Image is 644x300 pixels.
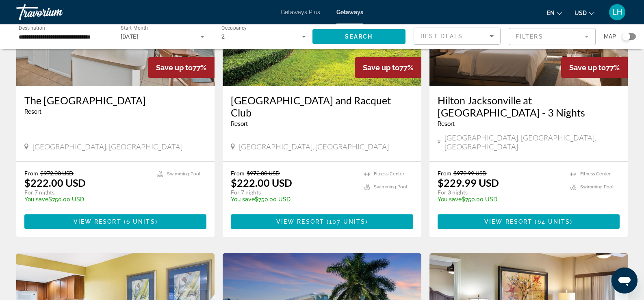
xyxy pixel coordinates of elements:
a: Getaways Plus [281,9,320,15]
span: Resort [438,121,455,127]
button: View Resort(6 units) [24,214,206,229]
button: Search [312,29,406,44]
span: Save up to [156,63,193,72]
span: Search [345,33,373,40]
a: [GEOGRAPHIC_DATA] and Racquet Club [231,94,413,119]
button: Filter [509,28,596,45]
span: Swimming Pool [580,184,614,190]
a: Getaways [336,9,363,15]
span: Save up to [363,63,399,72]
span: [GEOGRAPHIC_DATA], [GEOGRAPHIC_DATA] [239,142,389,151]
a: The [GEOGRAPHIC_DATA] [24,94,206,106]
span: You save [231,196,255,203]
mat-select: Sort by [421,31,494,41]
p: $222.00 USD [24,177,86,189]
span: From [438,170,451,177]
span: 6 units [126,218,155,225]
p: $750.00 USD [24,196,149,203]
button: Change language [547,7,562,19]
span: 64 units [538,218,570,225]
p: For 3 nights [438,189,562,196]
button: User Menu [607,4,628,21]
button: View Resort(107 units) [231,214,413,229]
span: ( ) [324,218,368,225]
button: View Resort(64 units) [438,214,620,229]
span: Occupancy [221,25,247,31]
p: $229.99 USD [438,177,499,189]
span: ( ) [121,218,158,225]
div: 77% [355,57,421,78]
span: LH [612,8,622,16]
span: Resort [231,121,248,127]
span: From [231,170,245,177]
p: $750.00 USD [438,196,562,203]
span: ( ) [532,218,572,225]
span: Swimming Pool [167,171,200,177]
span: Best Deals [421,33,463,39]
div: 77% [148,57,215,78]
p: For 7 nights [24,189,149,196]
span: From [24,170,38,177]
span: 107 units [329,218,365,225]
p: $750.00 USD [231,196,356,203]
span: Map [604,31,616,42]
span: 2 [221,33,225,40]
span: Resort [24,108,41,115]
span: View Resort [276,218,324,225]
div: 77% [561,57,628,78]
span: Start Month [121,25,148,31]
span: $972.00 USD [247,170,280,177]
span: You save [24,196,48,203]
span: You save [438,196,462,203]
span: USD [575,10,587,16]
span: en [547,10,555,16]
span: Fitness Center [580,171,611,177]
span: $979.99 USD [453,170,487,177]
span: View Resort [484,218,532,225]
span: Fitness Center [374,171,404,177]
span: $972.00 USD [40,170,74,177]
span: [GEOGRAPHIC_DATA], [GEOGRAPHIC_DATA] [33,142,182,151]
span: [DATE] [121,33,139,40]
button: Change currency [575,7,594,19]
span: Save up to [569,63,606,72]
p: For 7 nights [231,189,356,196]
span: Destination [19,25,45,30]
a: Hilton Jacksonville at [GEOGRAPHIC_DATA] - 3 Nights [438,94,620,119]
span: View Resort [74,218,121,225]
p: $222.00 USD [231,177,292,189]
a: Travorium [16,2,98,23]
span: Swimming Pool [374,184,407,190]
span: [GEOGRAPHIC_DATA], [GEOGRAPHIC_DATA], [GEOGRAPHIC_DATA] [445,133,620,151]
iframe: Button to launch messaging window [611,268,637,294]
